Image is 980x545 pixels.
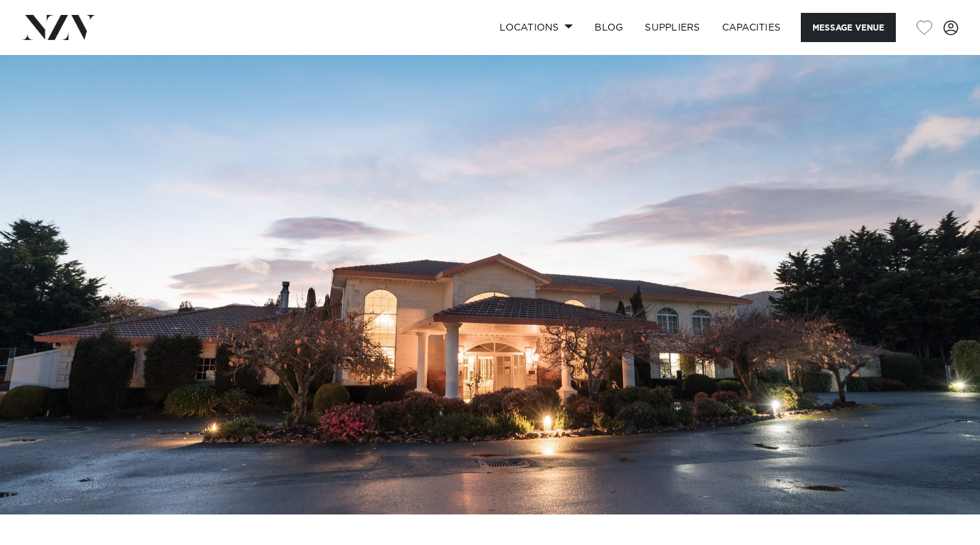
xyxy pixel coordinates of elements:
a: BLOG [584,13,634,42]
a: Locations [489,13,584,42]
img: nzv-logo.png [22,15,96,39]
a: SUPPLIERS [634,13,711,42]
a: Capacities [711,13,792,42]
button: Message Venue [801,13,896,42]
